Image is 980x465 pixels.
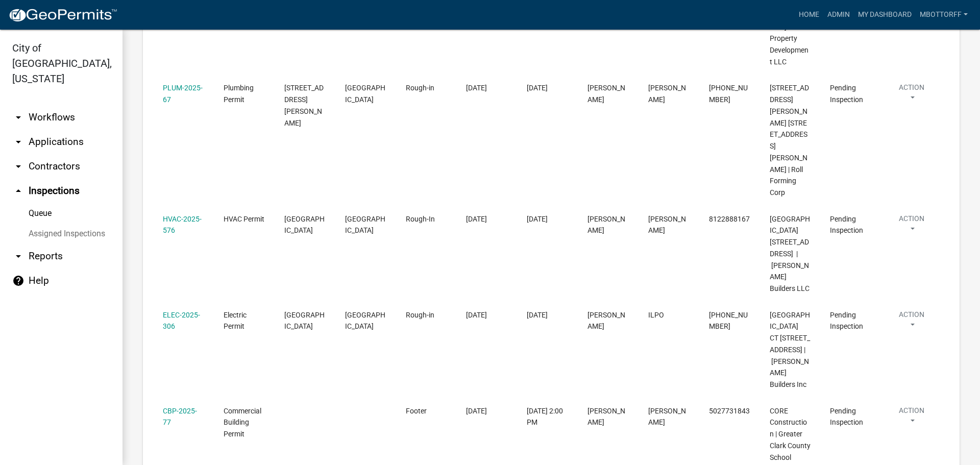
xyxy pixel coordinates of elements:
[284,215,325,235] span: RIDGEWOOD CT
[527,213,568,225] div: [DATE]
[12,250,24,262] i: arrow_drop_down
[648,311,664,319] span: ILPO
[709,84,748,104] span: 812-283-3106
[770,84,809,197] span: 1205 BROWN FORMAN ROAD 1205 Brown Forman Road | Roll Forming Corp
[345,84,385,104] span: JEFFERSONVILLE
[163,311,200,331] a: ELEC-2025-306
[224,311,247,331] span: Electric Permit
[830,84,863,104] span: Pending Inspection
[224,407,261,438] span: Commercial Building Permit
[163,84,203,104] a: PLUM-2025-67
[648,407,686,427] span: Mike Kruer
[854,5,916,25] a: My Dashboard
[12,185,24,197] i: arrow_drop_up
[406,215,435,223] span: Rough-In
[406,84,434,92] span: Rough-in
[823,5,854,25] a: Admin
[709,215,750,223] span: 8122888167
[770,311,810,389] span: RIDGEWOOD CT 2430 Ridgewood Court LOT 915 | Duard Avery Builders Inc
[527,82,568,94] div: [DATE]
[891,82,933,108] button: Action
[12,160,24,173] i: arrow_drop_down
[891,213,933,239] button: Action
[891,405,933,431] button: Action
[916,5,972,25] a: Mbottorff
[795,5,823,25] a: Home
[163,215,202,235] a: HVAC-2025-576
[345,311,385,331] span: JEFFERSONVILLE
[709,311,748,331] span: 502-807-8777
[224,84,254,104] span: Plumbing Permit
[830,215,863,235] span: Pending Inspection
[224,215,264,223] span: HVAC Permit
[284,84,324,127] span: 1205 BROWN FORMAN ROAD
[648,84,686,104] span: Jeremy Ramsey
[587,215,625,235] span: Jeremy Ramsey
[466,311,487,319] span: 09/22/2025
[770,215,810,293] span: RIDGEWOOD CT 2430 Ridgewood Court | Doris Prentice Builders LLC
[466,407,487,415] span: 09/22/2025
[587,407,625,427] span: Mike Kruer
[406,311,434,319] span: Rough-in
[12,111,24,124] i: arrow_drop_down
[12,275,24,287] i: help
[466,84,487,92] span: 09/22/2025
[709,407,750,415] span: 5027731843
[830,407,863,427] span: Pending Inspection
[527,309,568,321] div: [DATE]
[527,405,568,429] div: [DATE] 2:00 PM
[345,215,385,235] span: JEFFERSONVILLE
[587,311,625,331] span: larry wallace
[284,311,325,331] span: RIDGEWOOD CT
[12,136,24,148] i: arrow_drop_down
[163,407,197,427] a: CBP-2025-77
[406,407,427,415] span: Footer
[587,84,625,104] span: Jeremy Ramsey
[648,215,686,235] span: Bryan Snelling
[830,311,863,331] span: Pending Inspection
[891,309,933,335] button: Action
[466,215,487,223] span: 09/19/2025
